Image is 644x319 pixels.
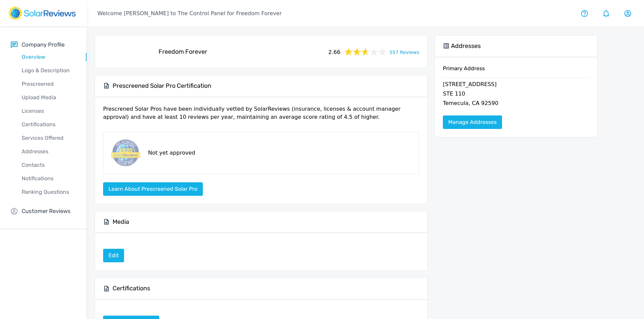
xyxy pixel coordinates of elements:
a: Addresses [11,145,87,158]
p: STE 110 [443,90,589,99]
p: Ranking Questions [11,188,87,196]
p: Licenses [11,107,87,115]
span: 2.66 [328,47,340,56]
p: Prescreened [11,80,87,88]
h5: Prescreened Solar Pro Certification [113,82,211,90]
a: Licenses [11,104,87,118]
p: Company Profile [22,41,65,49]
a: Certifications [11,118,87,131]
a: Logo & Description [11,64,87,77]
a: Edit [103,252,124,259]
p: Notifications [11,175,87,183]
h5: Freedom Forever [159,48,207,56]
p: Certifications [11,121,87,129]
p: Services Offered [11,134,87,142]
a: Contacts [11,158,87,172]
h5: Media [113,218,129,226]
a: Manage Addresses [443,115,502,129]
p: Addresses [11,148,87,156]
a: 557 Reviews [389,48,419,56]
a: Prescreened [11,77,87,91]
a: Services Offered [11,131,87,145]
a: Ranking Questions [11,185,87,199]
a: Edit [103,249,124,262]
a: Notifications [11,172,87,185]
p: Customer Reviews [22,207,71,215]
p: Welcome [PERSON_NAME] to The Control Panel for Freedom Forever [97,9,282,18]
h5: Certifications [113,285,150,292]
p: Temecula, CA 92590 [443,99,589,109]
a: Learn about Prescreened Solar Pro [103,186,203,192]
button: Learn about Prescreened Solar Pro [103,182,203,196]
p: [STREET_ADDRESS] [443,80,589,90]
p: Logo & Description [11,67,87,75]
a: Upload Media [11,91,87,104]
p: Contacts [11,161,87,169]
p: Not yet approved [148,149,195,157]
a: Overview [11,50,87,64]
img: prescreened-badge.png [109,138,141,168]
p: Upload Media [11,94,87,102]
h5: Addresses [451,42,481,50]
p: Prescrened Solar Pros have been individually vetted by SolarReviews (insurance, licenses & accoun... [103,105,419,127]
p: Overview [11,53,87,61]
h6: Primary Address [443,65,589,77]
